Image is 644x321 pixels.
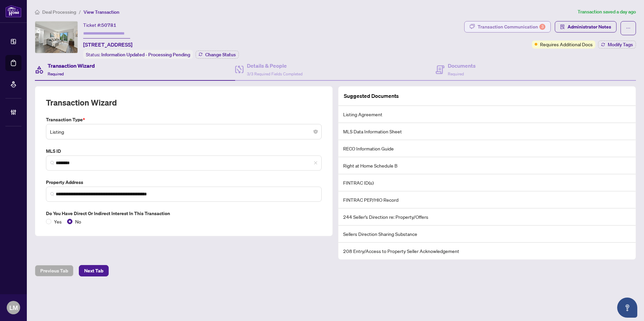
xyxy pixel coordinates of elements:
[344,92,399,100] article: Suggested Documents
[35,10,40,14] span: home
[314,161,318,165] span: close
[598,41,636,49] button: Modify Tags
[196,51,239,59] button: Change Status
[540,41,593,48] span: Requires Additional Docs
[46,116,322,123] label: Transaction Type
[338,191,636,208] li: FINTRAC PEP/HIO Record
[338,174,636,191] li: FINTRAC ID(s)
[35,265,73,276] button: Previous Tab
[338,140,636,157] li: RECO Information Guide
[48,71,64,76] span: Required
[50,161,54,165] img: search_icon
[314,130,318,134] span: close-circle
[51,218,64,225] span: Yes
[101,22,116,28] span: 50781
[338,243,636,259] li: 208 Entry/Access to Property Seller Acknowledgement
[101,52,190,58] span: Information Updated - Processing Pending
[626,26,631,30] span: ellipsis
[338,157,636,174] li: Right at Home Schedule B
[83,21,116,29] div: Ticket #:
[338,226,636,243] li: Sellers Direction Sharing Substance
[46,179,322,186] label: Property Address
[560,24,565,29] span: solution
[578,8,636,16] article: Transaction saved a day ago
[617,298,637,318] button: Open asap
[42,9,76,15] span: Deal Processing
[568,21,611,32] span: Administrator Notes
[247,71,303,76] span: 3/3 Required Fields Completed
[205,52,236,57] span: Change Status
[9,303,18,312] span: LM
[448,62,476,70] h4: Documents
[338,123,636,140] li: MLS Data Information Sheet
[338,208,636,226] li: 244 Seller’s Direction re: Property/Offers
[79,265,109,276] button: Next Tab
[464,21,551,33] button: Transaction Communication3
[338,106,636,123] li: Listing Agreement
[46,97,117,108] h2: Transaction Wizard
[448,71,464,76] span: Required
[555,21,616,33] button: Administrator Notes
[50,125,318,138] span: Listing
[539,24,545,30] div: 3
[83,41,132,49] span: [STREET_ADDRESS]
[46,147,322,155] label: MLS ID
[72,218,84,225] span: No
[50,192,54,196] img: search_icon
[247,62,303,70] h4: Details & People
[35,21,77,53] img: IMG-40759759_1.jpg
[48,62,95,70] h4: Transaction Wizard
[83,50,193,59] div: Status:
[478,21,545,32] div: Transaction Communication
[79,8,81,16] li: /
[84,9,119,15] span: View Transaction
[84,265,103,276] span: Next Tab
[46,210,322,217] label: Do you have direct or indirect interest in this transaction
[608,42,633,47] span: Modify Tags
[5,5,21,17] img: logo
